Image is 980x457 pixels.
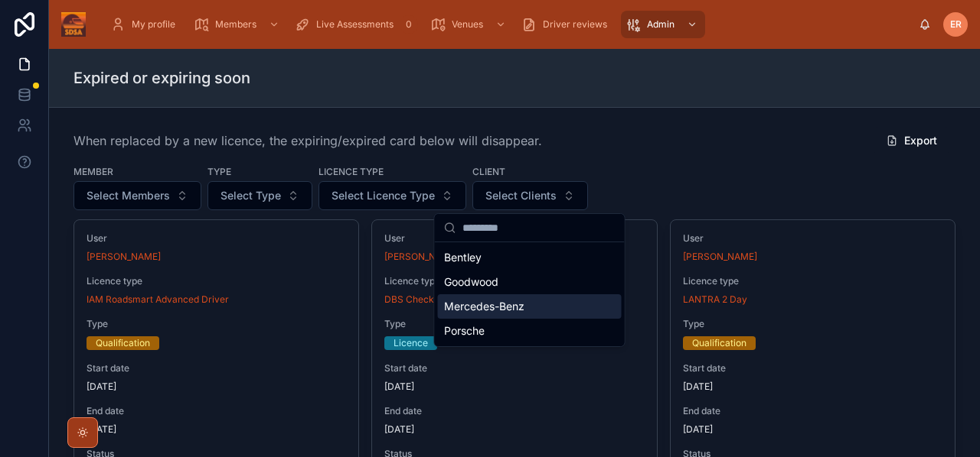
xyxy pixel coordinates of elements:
[683,293,747,306] a: LANTRA 2 Day
[384,318,644,330] span: Type
[73,131,542,150] span: When replaced by a new licence, the expiring/expired card below will disappear.
[384,381,644,393] span: [DATE]
[73,181,201,210] button: Select Button
[73,67,250,89] h1: Expired or expiring soon
[435,242,625,346] div: Suggestions
[517,11,618,38] a: Driver reviews
[950,18,962,31] span: ER
[384,405,644,417] span: End date
[543,18,607,31] span: Driver reviews
[316,18,394,31] span: Live Assessments
[444,250,482,265] span: Bentley
[318,164,384,178] label: Licence type
[400,15,418,34] div: 0
[384,251,459,263] a: [PERSON_NAME]
[87,318,346,330] span: Type
[444,299,524,314] span: Mercedes-Benz
[452,18,483,31] span: Venues
[87,423,116,436] p: [DATE]
[87,232,346,245] span: User
[444,274,498,290] span: Goodwood
[683,362,942,374] span: Start date
[384,423,414,436] p: [DATE]
[73,164,113,178] label: Member
[87,362,346,374] span: Start date
[207,181,312,210] button: Select Button
[384,293,434,306] a: DBS Check
[874,127,949,154] button: Export
[96,336,150,350] div: Qualification
[87,251,161,263] a: [PERSON_NAME]
[98,8,919,41] div: scrollable content
[87,275,346,287] span: Licence type
[61,12,86,37] img: App logo
[472,164,505,178] label: Client
[683,423,713,436] p: [DATE]
[444,323,485,339] span: Porsche
[189,11,287,38] a: Members
[394,336,428,350] div: Licence
[332,188,435,203] span: Select Licence Type
[384,275,644,287] span: Licence type
[87,405,346,417] span: End date
[87,293,229,306] a: IAM Roadsmart Advanced Driver
[472,181,588,210] button: Select Button
[384,232,644,245] span: User
[220,188,281,203] span: Select Type
[683,275,942,287] span: Licence type
[207,164,231,178] label: Type
[692,336,746,350] div: Qualification
[683,318,942,330] span: Type
[87,381,346,393] span: [DATE]
[621,11,705,38] a: Admin
[290,11,423,38] a: Live Assessments0
[132,18,175,31] span: My profile
[485,188,557,203] span: Select Clients
[384,362,644,374] span: Start date
[426,11,514,38] a: Venues
[215,18,256,31] span: Members
[106,11,186,38] a: My profile
[683,251,757,263] a: [PERSON_NAME]
[87,188,170,203] span: Select Members
[683,405,942,417] span: End date
[683,232,942,245] span: User
[318,181,466,210] button: Select Button
[683,381,942,393] span: [DATE]
[647,18,675,31] span: Admin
